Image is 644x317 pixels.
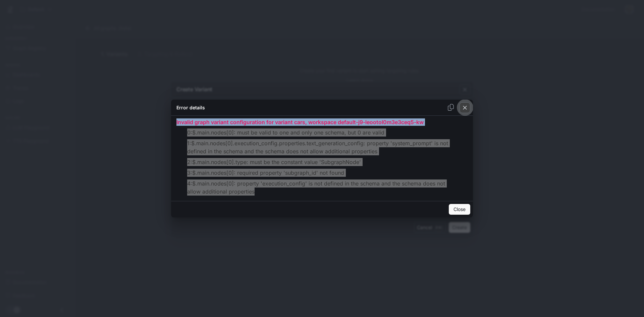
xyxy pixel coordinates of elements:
[182,167,462,178] li: 3 : $.main.nodes[0]: required property 'subgraph_id' not found
[445,101,457,113] button: Copy error
[182,127,462,138] li: 0 : $.main.nodes[0]: must be valid to one and only one schema, but 0 are valid
[176,118,468,126] h5: Invalid graph variant configuration for variant cars, workspace default-j9-leootol0m3e3ceq5-kw
[182,138,462,157] li: 1 : $.main.nodes[0].execution_config.properties.text_generation_config: property 'system_prompt' ...
[449,204,470,215] button: Close
[182,157,462,167] li: 2 : $.main.nodes[0].type: must be the constant value 'SubgraphNode'
[176,104,205,111] h6: Error details
[182,178,462,197] li: 4 : $.main.nodes[0]: property 'execution_config' is not defined in the schema and the schema does...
